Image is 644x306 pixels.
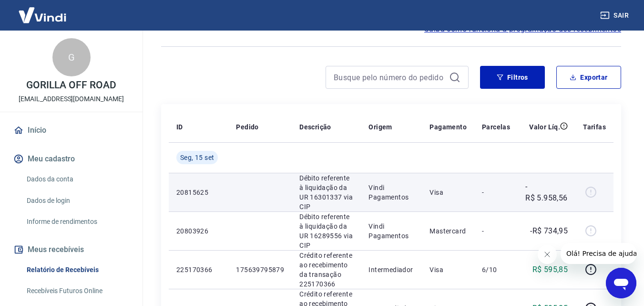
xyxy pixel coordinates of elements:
[530,225,568,237] p: -R$ 734,95
[176,122,183,132] p: ID
[23,169,131,189] a: Dados da conta
[236,122,258,132] p: Pedido
[538,245,557,264] iframe: Fechar mensagem
[334,70,445,84] input: Busque pelo número do pedido
[299,122,331,132] p: Descrição
[23,281,131,301] a: Recebíveis Futuros Online
[11,239,131,260] button: Meus recebíveis
[23,212,131,232] a: Informe de rendimentos
[23,260,131,280] a: Relatório de Recebíveis
[480,66,545,89] button: Filtros
[236,265,284,274] p: 175639795879
[532,264,568,275] p: R$ 595,85
[598,7,633,24] button: Sair
[26,80,116,90] p: GORILLA OFF ROAD
[176,265,221,274] p: 225170366
[429,265,467,274] p: Visa
[180,153,214,162] span: Seg, 15 set
[482,188,510,197] p: -
[368,183,414,202] p: Vindi Pagamentos
[561,243,636,264] iframe: Mensagem da empresa
[368,265,414,274] p: Intermediador
[11,0,73,30] img: Vindi
[299,251,353,289] p: Crédito referente ao recebimento da transação 225170366
[11,120,131,141] a: Início
[11,148,131,169] button: Meu cadastro
[482,265,510,274] p: 6/10
[299,212,353,250] p: Débito referente à liquidação da UR 16289556 via CIP
[429,188,467,197] p: Visa
[299,173,353,211] p: Débito referente à liquidação da UR 16301337 via CIP
[429,122,467,132] p: Pagamento
[583,122,606,132] p: Tarifas
[6,7,80,14] span: Olá! Precisa de ajuda?
[606,268,636,298] iframe: Botão para abrir a janela de mensagens
[556,66,621,89] button: Exportar
[176,226,221,236] p: 20803926
[482,226,510,236] p: -
[368,122,392,132] p: Origem
[368,222,414,241] p: Vindi Pagamentos
[529,122,560,132] p: Valor Líq.
[429,226,467,236] p: Mastercard
[52,38,91,76] div: G
[482,122,510,132] p: Parcelas
[23,191,131,211] a: Dados de login
[19,94,124,104] p: [EMAIL_ADDRESS][DOMAIN_NAME]
[525,181,568,204] p: -R$ 5.958,56
[176,188,221,197] p: 20815625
